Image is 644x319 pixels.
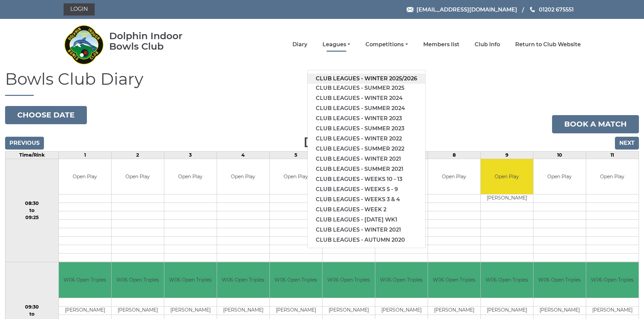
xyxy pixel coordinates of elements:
span: 01202 675551 [539,6,574,12]
td: [PERSON_NAME] [428,306,480,315]
td: Open Play [59,159,111,194]
a: Club leagues - Week 2 [308,205,425,215]
a: Club leagues - Winter 2021 [308,225,425,235]
td: W06 Open Triples [586,262,639,298]
td: W06 Open Triples [112,262,164,298]
a: Book a match [552,115,639,133]
img: Dolphin Indoor Bowls Club [64,21,104,68]
td: 2 [111,151,164,159]
a: Club leagues - Summer 2022 [308,144,425,154]
a: Club leagues - Autumn 2020 [308,235,425,245]
td: [PERSON_NAME] [323,306,375,315]
td: W06 Open Triples [164,262,217,298]
td: W06 Open Triples [270,262,322,298]
td: W06 Open Triples [217,262,269,298]
a: Club leagues - Winter 2025/2026 [308,74,425,84]
a: Club leagues - Weeks 3 & 4 [308,194,425,205]
td: Open Play [586,159,639,194]
a: Club leagues - Summer 2023 [308,124,425,134]
span: [EMAIL_ADDRESS][DOMAIN_NAME] [416,6,517,12]
a: Club leagues - Winter 2021 [308,154,425,164]
td: 1 [58,151,111,159]
td: [PERSON_NAME] [375,306,428,315]
td: [PERSON_NAME] [112,306,164,315]
ul: Leagues [307,70,426,248]
a: Club leagues - Winter 2023 [308,113,425,124]
a: Competitions [365,41,408,48]
a: Club Info [475,41,500,48]
a: Club leagues - Summer 2021 [308,164,425,174]
a: Diary [292,41,307,48]
td: 08:30 to 09:25 [5,159,59,262]
a: Club leagues - Winter 2022 [308,134,425,144]
td: 3 [164,151,217,159]
a: Club leagues - Weeks 10 - 13 [308,174,425,184]
td: Open Play [217,159,269,194]
td: W06 Open Triples [375,262,428,298]
td: W06 Open Triples [428,262,480,298]
td: W06 Open Triples [323,262,375,298]
div: Dolphin Indoor Bowls Club [109,31,204,52]
td: 4 [217,151,269,159]
td: [PERSON_NAME] [586,306,639,315]
td: [PERSON_NAME] [217,306,269,315]
a: Club leagues - Summer 2025 [308,83,425,93]
a: Leagues [323,41,350,48]
a: Email [EMAIL_ADDRESS][DOMAIN_NAME] [407,5,517,14]
td: [PERSON_NAME] [270,306,322,315]
a: Phone us 01202 675551 [529,5,574,14]
td: 8 [428,151,480,159]
td: [PERSON_NAME] [533,306,586,315]
td: Open Play [270,159,322,194]
a: Members list [423,41,459,48]
td: Open Play [428,159,480,194]
td: 9 [480,151,533,159]
td: 10 [533,151,586,159]
input: Previous [5,137,44,150]
td: [PERSON_NAME] [164,306,217,315]
input: Next [615,137,639,150]
td: Open Play [164,159,217,194]
h1: Bowls Club Diary [5,70,639,96]
a: Club leagues - [DATE] wk1 [308,215,425,225]
td: [PERSON_NAME] [59,306,111,315]
td: Time/Rink [5,151,59,159]
a: Return to Club Website [515,41,581,48]
a: Club leagues - Weeks 5 - 9 [308,184,425,194]
a: Club leagues - Summer 2024 [308,103,425,113]
td: W06 Open Triples [533,262,586,298]
img: Email [407,7,413,12]
td: Open Play [481,159,533,194]
img: Phone us [530,7,535,12]
button: Choose date [5,106,87,124]
td: W06 Open Triples [59,262,111,298]
a: Club leagues - Winter 2024 [308,93,425,103]
td: Open Play [112,159,164,194]
td: W06 Open Triples [481,262,533,298]
td: Open Play [533,159,586,194]
td: 11 [586,151,639,159]
a: Login [64,3,95,16]
td: [PERSON_NAME] [481,306,533,315]
td: 5 [269,151,322,159]
td: [PERSON_NAME] [481,194,533,203]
